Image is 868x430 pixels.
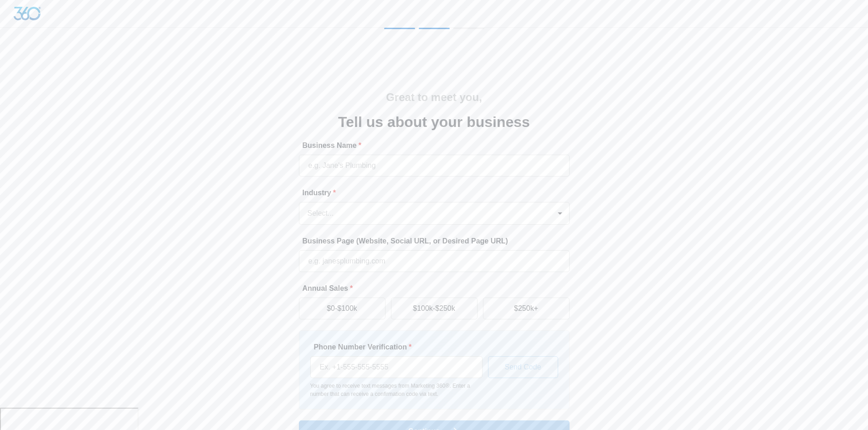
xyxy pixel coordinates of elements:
button: $100k-$250k [391,298,478,319]
label: Business Page (Website, Social URL, or Desired Page URL) [303,236,573,247]
input: e.g. Jane's Plumbing [299,155,570,177]
label: Business Name [303,140,573,151]
h3: Tell us about your business [338,111,530,133]
button: $0-$100k [299,298,385,319]
input: Ex. +1-555-555-5555 [310,356,483,378]
label: Industry [303,187,573,198]
label: Annual Sales [303,283,573,294]
label: Phone Number Verification [314,342,486,353]
input: e.g. janesplumbing.com [299,250,570,272]
h2: Great to meet you, [386,89,482,106]
p: You agree to receive text messages from Marketing 360®. Enter a number that can receive a confirm... [310,382,483,398]
button: $250k+ [483,298,570,319]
